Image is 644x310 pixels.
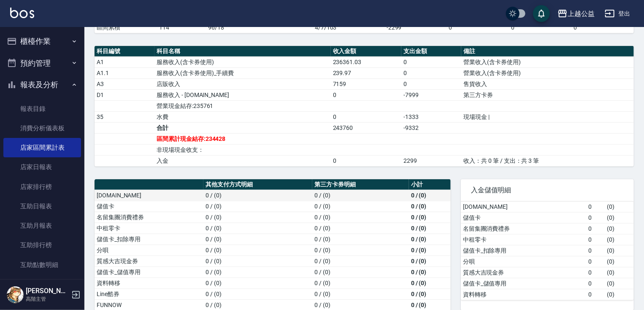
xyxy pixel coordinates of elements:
a: 互助點數明細 [3,255,81,275]
td: 儲值卡 [95,201,203,212]
th: 小計 [409,179,451,190]
td: 0 [587,202,605,213]
td: A1.1 [95,67,154,78]
td: 營業現金結存:235761 [154,100,331,111]
button: 報表及分析 [3,74,81,96]
button: 登出 [601,6,634,22]
td: -2299 [384,22,447,33]
td: -9332 [401,122,461,133]
td: 0 / (0) [409,256,451,267]
td: 入金 [154,155,331,166]
td: A3 [95,78,154,89]
td: 合計 [154,122,331,133]
td: 0 / (0) [203,245,312,256]
td: 分唄 [461,256,587,267]
td: 營業收入(含卡券使用) [461,57,634,67]
td: 0 / (0) [203,288,312,299]
td: ( 0 ) [605,256,634,267]
td: 0 / (0) [409,234,451,245]
td: 儲值卡_扣除專用 [95,234,203,245]
td: 區間累積 [95,22,157,33]
td: 質感大吉現金券 [461,267,587,278]
button: 櫃檯作業 [3,30,81,52]
td: 0 / (0) [312,223,409,234]
td: 0 / (0) [312,288,409,299]
td: 名留集團消費禮券 [461,223,587,234]
td: 0 [447,22,509,33]
td: 服務收入(含卡券使用)_手續費 [154,67,331,78]
th: 科目編號 [95,46,154,57]
td: 0 [401,67,461,78]
td: 0 / (0) [312,212,409,223]
td: 服務收入(含卡券使用) [154,57,331,67]
a: 互助月報表 [3,216,81,235]
td: 0 / (0) [203,267,312,278]
td: 非現場現金收支： [154,144,331,155]
td: 114 [157,22,206,33]
img: Logo [10,8,34,18]
td: 0 / (0) [312,278,409,288]
td: 0 / (0) [203,190,312,201]
td: 質感大吉現金券 [95,256,203,267]
a: 店家日報表 [3,157,81,177]
td: 0 / (0) [312,267,409,278]
button: save [533,5,550,22]
td: 7159 [331,78,402,89]
td: 0 [587,223,605,234]
td: 0 [509,22,571,33]
td: 0 [587,245,605,256]
td: 0 [571,22,634,33]
td: 239.97 [331,67,402,78]
td: 0 [587,278,605,289]
th: 收入金額 [331,46,402,57]
td: ( 0 ) [605,267,634,278]
td: ( 0 ) [605,212,634,223]
td: 243760 [331,122,402,133]
td: 0 [587,267,605,278]
td: 營業收入(含卡券使用) [461,67,634,78]
div: 上越公益 [568,8,595,19]
table: a dense table [95,46,634,167]
td: 名留集團消費禮券 [95,212,203,223]
th: 第三方卡券明細 [312,179,409,190]
td: 資料轉移 [95,278,203,288]
td: ( 0 ) [605,245,634,256]
td: 0 / (0) [409,278,451,288]
td: 35 [95,111,154,122]
td: 0 / (0) [203,212,312,223]
td: 4/7/103 [313,22,384,33]
th: 備註 [461,46,634,57]
td: 服務收入 - [DOMAIN_NAME] [154,89,331,100]
td: 0 / (0) [409,201,451,212]
td: 儲值卡_儲值專用 [95,267,203,278]
td: 資料轉移 [461,289,587,300]
td: 0 / (0) [409,212,451,223]
td: 236361.03 [331,57,402,67]
td: 0 [587,256,605,267]
td: 區間累計現金結存:234428 [154,133,331,144]
td: 0 / (0) [312,190,409,201]
td: -1333 [401,111,461,122]
td: 0 [331,89,402,100]
td: 0 / (0) [409,288,451,299]
td: 0 [401,57,461,67]
td: 0 / (0) [409,245,451,256]
td: 0 [331,155,402,166]
td: 0 / (0) [312,201,409,212]
td: ( 0 ) [605,223,634,234]
td: D1 [95,89,154,100]
td: 中租零卡 [461,234,587,245]
td: 中租零卡 [95,223,203,234]
td: [DOMAIN_NAME] [461,202,587,213]
a: 互助日報表 [3,197,81,216]
td: ( 0 ) [605,234,634,245]
td: 儲值卡_扣除專用 [461,245,587,256]
a: 消費分析儀表板 [3,119,81,138]
td: 0 / (0) [312,256,409,267]
td: 0 / (0) [409,267,451,278]
td: 分唄 [95,245,203,256]
td: [DOMAIN_NAME] [95,190,203,201]
a: 店家區間累計表 [3,138,81,157]
td: 0 / (0) [203,278,312,288]
h5: [PERSON_NAME] [26,287,69,295]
